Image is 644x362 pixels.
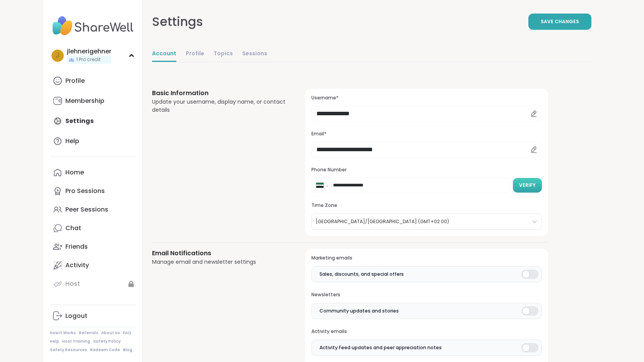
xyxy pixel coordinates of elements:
[93,339,121,344] a: Safety Policy
[123,347,132,353] a: Blog
[152,249,287,258] h3: Email Notifications
[65,187,105,195] div: Pro Sessions
[311,167,542,173] h3: Phone Number
[90,347,120,353] a: Redeem Code
[319,344,442,351] span: Activity Feed updates and peer appreciation notes
[513,178,542,193] button: Verify
[65,224,81,232] div: Chat
[50,163,136,182] a: Home
[50,275,136,293] a: Host
[50,339,59,344] a: Help
[311,255,542,261] h3: Marketing emails
[56,51,59,61] span: j
[528,14,591,30] button: Save Changes
[50,237,136,256] a: Friends
[50,132,136,150] a: Help
[50,12,136,39] img: ShareWell Nav Logo
[319,271,404,278] span: Sales, discounts, and special offers
[311,95,542,101] h3: Username*
[123,330,131,336] a: FAQ
[152,98,287,114] div: Update your username, display name, or contact details
[50,92,136,110] a: Membership
[50,219,136,237] a: Chat
[65,261,89,270] div: Activity
[65,312,87,320] div: Logout
[50,347,87,353] a: Safety Resources
[311,292,542,298] h3: Newsletters
[311,131,542,137] h3: Email*
[152,12,203,31] div: Settings
[65,77,85,85] div: Profile
[67,47,111,56] div: jlehnerigehner
[65,280,80,288] div: Host
[152,46,176,62] a: Account
[152,258,287,266] div: Manage email and newsletter settings
[101,330,120,336] a: About Us
[214,46,233,62] a: Topics
[541,18,579,25] span: Save Changes
[186,46,204,62] a: Profile
[76,56,101,63] span: 1 Pro credit
[519,182,536,189] span: Verify
[50,182,136,200] a: Pro Sessions
[311,328,542,335] h3: Activity emails
[65,97,104,105] div: Membership
[319,307,399,314] span: Community updates and stories
[50,256,136,275] a: Activity
[65,205,108,214] div: Peer Sessions
[79,330,98,336] a: Referrals
[50,72,136,90] a: Profile
[311,202,542,209] h3: Time Zone
[242,46,267,62] a: Sessions
[50,330,76,336] a: How It Works
[65,137,79,145] div: Help
[65,242,88,251] div: Friends
[62,339,90,344] a: Host Training
[65,168,84,177] div: Home
[152,89,287,98] h3: Basic Information
[50,307,136,325] a: Logout
[50,200,136,219] a: Peer Sessions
